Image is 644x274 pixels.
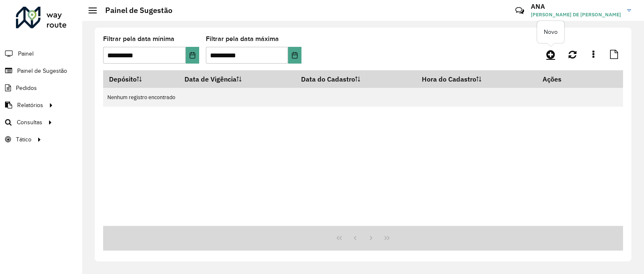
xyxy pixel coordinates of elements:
th: Data de Vigência [179,70,296,88]
span: [PERSON_NAME] DE [PERSON_NAME] [531,11,621,18]
div: Novo [537,21,564,43]
h3: ANA [531,3,621,10]
th: Data do Cadastro [296,70,416,88]
th: Ações [537,70,587,88]
h2: Painel de Sugestão [97,6,172,15]
span: Painel de Sugestão [17,67,67,75]
th: Depósito [103,70,179,88]
label: Filtrar pela data máxima [206,34,279,44]
a: Contato Rápido [511,2,529,20]
td: Nenhum registro encontrado [103,88,623,107]
th: Hora do Cadastro [416,70,537,88]
span: Consultas [17,118,42,127]
button: Choose Date [186,47,199,64]
span: Pedidos [16,84,37,92]
span: Painel [18,49,34,58]
label: Filtrar pela data mínima [103,34,174,44]
span: Tático [16,135,31,144]
button: Choose Date [288,47,301,64]
span: Relatórios [17,101,43,110]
